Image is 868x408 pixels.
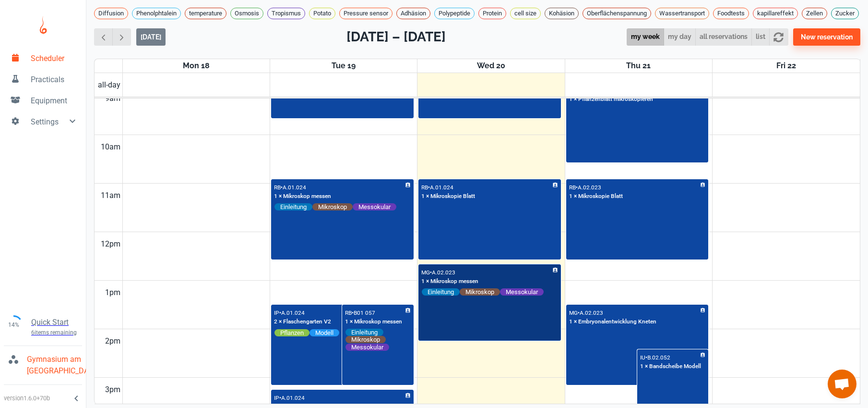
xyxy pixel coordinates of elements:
[345,343,389,351] span: Messokular
[647,354,670,361] p: B.02.052
[769,28,788,46] button: refresh
[181,59,212,73] a: August 18, 2025
[460,288,500,296] span: Mikroskop
[267,8,305,19] div: Tropismus
[421,269,432,276] p: MG •
[96,79,122,91] span: all-day
[230,8,263,19] div: Osmosis
[774,59,798,73] a: August 22, 2025
[283,184,306,191] p: A.01.024
[500,288,544,296] span: Messokular
[312,203,353,211] span: Mikroskop
[422,288,460,296] span: Einleitung
[583,9,651,18] span: Oberflächenspannung
[569,309,580,316] p: MG •
[99,232,122,256] div: 12pm
[479,9,506,18] span: Protein
[578,184,601,191] p: A.02.023
[421,192,475,201] p: 1 × Mikroskopie Blatt
[353,203,396,211] span: Messokular
[281,309,305,316] p: A.01.024
[753,8,798,19] div: kapillareffekt
[132,9,180,18] span: Phenolphtalein
[339,8,392,19] div: Pressure sensor
[545,8,579,19] div: Kohäsion
[99,184,122,208] div: 11am
[309,8,335,19] div: Potato
[309,9,335,18] span: Potato
[664,28,696,46] button: my day
[802,9,827,18] span: Zellen
[136,28,166,46] button: [DATE]
[103,87,122,111] div: 9am
[99,135,122,159] div: 10am
[569,192,623,201] p: 1 × Mikroskopie Blatt
[624,59,653,73] a: August 21, 2025
[354,309,375,316] p: B01 057
[695,28,752,46] button: all reservations
[231,9,263,18] span: Osmosis
[274,203,312,211] span: Einleitung
[274,184,283,191] p: RB •
[713,8,749,19] div: Foodtests
[281,395,305,401] p: A.01.024
[713,9,749,18] span: Foodtests
[345,335,386,344] span: Mikroskop
[268,9,305,18] span: Tropismus
[432,269,455,276] p: A.02.023
[346,27,446,47] h2: [DATE] – [DATE]
[627,28,664,46] button: my week
[421,184,430,191] p: RB •
[274,192,331,201] p: 1 × Mikroskop messen
[510,8,541,19] div: cell size
[475,59,507,73] a: August 20, 2025
[478,8,506,19] div: Protein
[274,318,331,326] p: 2 × Flaschengarten V2
[751,28,770,46] button: list
[95,9,128,18] span: Diffusion
[103,378,122,402] div: 3pm
[274,309,281,316] p: IP •
[640,354,647,361] p: IU •
[545,9,578,18] span: Kohäsion
[94,28,113,46] button: Previous week
[421,277,478,286] p: 1 × Mikroskop messen
[583,8,651,19] div: Oberflächenspannung
[655,8,709,19] div: Wassertransport
[511,9,540,18] span: cell size
[569,95,653,104] p: 1 × Pflanzenblatt mikroskopieren
[397,9,430,18] span: Adhäsion
[435,9,474,18] span: Polypeptide
[793,28,860,46] button: New reservation
[753,9,797,18] span: kapillareffekt
[274,329,309,337] span: Pflanzen
[103,281,122,305] div: 1pm
[345,328,383,336] span: Einleitung
[330,59,357,73] a: August 19, 2025
[345,309,354,316] p: RB •
[132,8,181,19] div: Phenolphtalein
[185,8,226,19] div: temperature
[832,9,858,18] span: Zucker
[396,8,430,19] div: Adhäsion
[569,184,578,191] p: RB •
[340,9,392,18] span: Pressure sensor
[655,9,709,18] span: Wassertransport
[640,362,701,371] p: 1 × Bandscheibe Modell
[345,318,402,326] p: 1 × Mikroskop messen
[94,8,128,19] div: Diffusion
[828,370,856,398] a: Chat öffnen
[103,329,122,353] div: 2pm
[580,309,603,316] p: A.02.023
[112,28,131,46] button: Next week
[434,8,475,19] div: Polypeptide
[430,184,453,191] p: A.01.024
[569,318,656,326] p: 1 × Embryonalentwicklung Kneten
[309,329,339,337] span: Modell
[274,395,281,401] p: IP •
[802,8,827,19] div: Zellen
[185,9,226,18] span: temperature
[831,8,859,19] div: Zucker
